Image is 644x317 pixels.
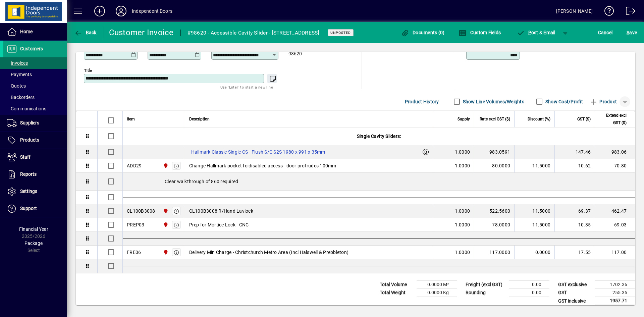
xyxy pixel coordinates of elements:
[20,120,39,125] span: Suppliers
[189,221,249,228] span: Prep for Mortice Lock - CNC
[595,281,635,289] td: 1702.36
[20,189,37,194] span: Settings
[3,115,67,131] a: Suppliers
[517,30,555,35] span: ost & Email
[3,183,67,200] a: Settings
[478,149,510,155] div: 983.0591
[554,204,595,218] td: 69.37
[455,149,470,155] span: 1.0000
[7,95,35,100] span: Backorders
[20,46,43,51] span: Customers
[595,297,635,305] td: 1957.71
[110,5,132,17] button: Profile
[401,30,445,35] span: Documents (0)
[478,221,510,228] div: 78.0000
[595,246,635,259] td: 117.00
[7,72,32,77] span: Payments
[161,162,169,169] span: Christchurch
[3,92,67,103] a: Backorders
[161,249,169,256] span: Christchurch
[376,281,417,289] td: Total Volume
[514,204,554,218] td: 11.5000
[599,112,627,126] span: Extend excl GST ($)
[509,289,549,297] td: 0.00
[599,1,614,23] a: Knowledge Base
[455,162,470,169] span: 1.0000
[20,29,33,34] span: Home
[74,30,97,35] span: Back
[3,166,67,183] a: Reports
[72,27,98,39] button: Back
[189,162,336,169] span: Change Hallmark pocket to disabled access - door protrudes 100mm
[417,289,457,297] td: 0.0000 Kg
[123,173,635,190] div: Clear walkthrough of 860 required
[288,51,302,57] span: 98620
[7,60,28,66] span: Invoices
[20,171,37,177] span: Reports
[127,221,145,228] div: PREP03
[478,208,510,214] div: 522.5600
[458,115,470,123] span: Supply
[109,27,174,38] div: Customer Invoice
[189,208,253,214] span: CL100B3008 R/Hand Lavlock
[556,6,593,16] div: [PERSON_NAME]
[627,27,637,38] span: ave
[598,27,613,38] span: Cancel
[590,96,617,107] span: Product
[3,200,67,217] a: Support
[554,246,595,259] td: 17.55
[84,68,92,73] mat-label: Title
[402,96,442,108] button: Product History
[514,218,554,232] td: 11.5000
[627,30,629,35] span: S
[621,1,636,23] a: Logout
[161,221,169,228] span: Christchurch
[20,206,37,211] span: Support
[462,98,524,105] label: Show Line Volumes/Weights
[462,281,509,289] td: Freight (excl GST)
[189,249,349,256] span: Delivery Min Charge - Christchurch Metro Area (Incl Halswell & Prebbleton)
[3,103,67,114] a: Communications
[457,27,502,39] button: Custom Fields
[405,96,439,107] span: Product History
[3,57,67,69] a: Invoices
[127,249,141,256] div: FRE06
[544,98,583,105] label: Show Cost/Profit
[577,115,591,123] span: GST ($)
[595,218,635,232] td: 69.03
[376,289,417,297] td: Total Weight
[478,249,510,256] div: 117.0000
[455,208,470,214] span: 1.0000
[595,289,635,297] td: 255.35
[554,159,595,173] td: 10.62
[455,249,470,256] span: 1.0000
[514,159,554,173] td: 11.5000
[127,208,155,214] div: CL100B3008
[509,281,549,289] td: 0.00
[3,80,67,92] a: Quotes
[459,30,501,35] span: Custom Fields
[24,241,43,246] span: Package
[625,27,639,39] button: Save
[596,27,614,39] button: Cancel
[555,297,595,305] td: GST inclusive
[89,5,110,17] button: Add
[127,115,135,123] span: Item
[161,207,169,215] span: Christchurch
[586,96,620,108] button: Product
[554,145,595,159] td: 147.46
[7,106,46,111] span: Communications
[480,115,510,123] span: Rate excl GST ($)
[189,115,210,123] span: Description
[7,83,26,89] span: Quotes
[67,27,104,39] app-page-header-button: Back
[3,149,67,166] a: Staff
[123,127,635,145] div: Single Cavity Sliders:
[528,30,531,35] span: P
[528,115,550,123] span: Discount (%)
[595,159,635,173] td: 70.80
[554,218,595,232] td: 10.35
[595,145,635,159] td: 983.06
[330,31,351,35] span: Unposted
[132,6,172,16] div: Independent Doors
